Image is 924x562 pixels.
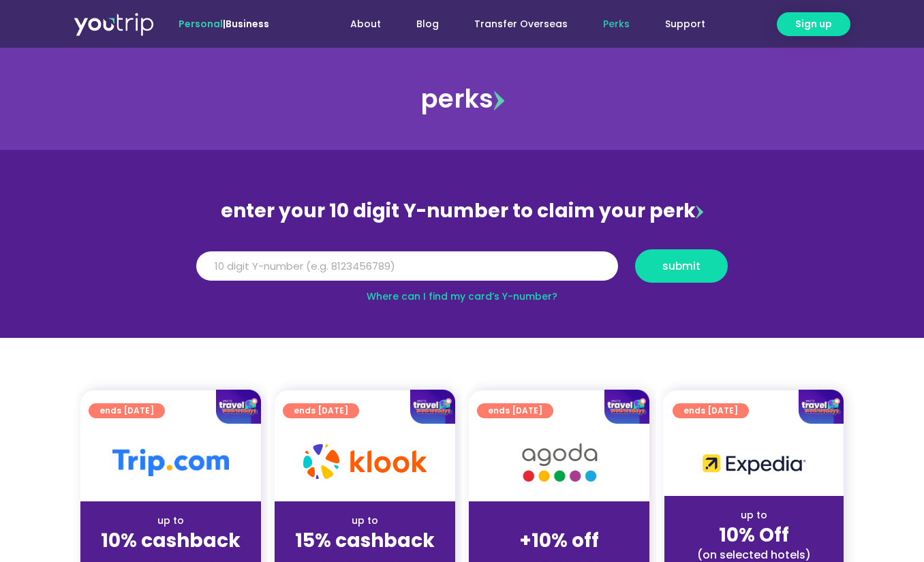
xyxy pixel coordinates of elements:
[457,12,585,37] a: Transfer Overseas
[189,193,735,229] div: enter your 10 digit Y-number to claim your perk
[795,17,832,31] span: Sign up
[719,522,789,548] strong: 10% Off
[226,17,269,31] a: Business
[295,527,435,554] strong: 15% cashback
[306,12,723,37] nav: Menu
[286,514,444,528] div: up to
[179,17,223,31] span: Personal
[399,12,457,37] a: Blog
[196,251,618,281] input: 10 digit Y-number (e.g. 8123456789)
[333,12,399,37] a: About
[585,12,647,37] a: Perks
[91,514,250,528] div: up to
[546,514,572,527] span: up to
[647,12,723,37] a: Support
[179,17,269,31] span: |
[675,548,833,562] div: (on selected hotels)
[367,290,557,303] a: Where can I find my card’s Y-number?
[777,12,850,36] a: Sign up
[635,249,728,283] button: submit
[101,527,241,554] strong: 10% cashback
[662,261,700,271] span: submit
[675,508,833,522] div: up to
[519,527,599,554] strong: +10% off
[196,249,728,293] form: Y Number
